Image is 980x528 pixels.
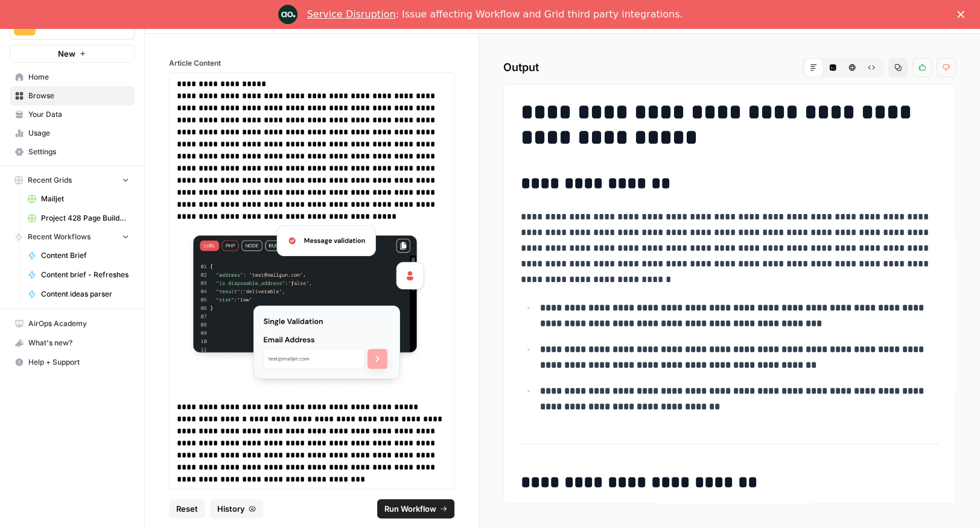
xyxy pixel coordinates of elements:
button: Help + Support [10,353,135,372]
button: History [210,499,263,518]
div: : Issue affecting Workflow and Grid third party integrations. [307,8,683,20]
button: Recent Workflows [10,228,135,246]
span: Home [28,72,129,83]
a: Content brief - Refreshes [22,265,135,284]
a: Your Data [10,105,135,124]
span: Content Brief [41,250,129,261]
button: New [10,45,135,63]
span: History [217,503,245,515]
span: Browse [28,90,129,101]
span: Project 428 Page Builder Tracker (NEW) [41,213,129,224]
span: Content brief - Refreshes [41,269,129,280]
button: What's new? [10,333,135,353]
button: Recent Grids [10,171,135,189]
a: Usage [10,124,135,143]
a: Content Brief [22,246,135,265]
span: AirOps Academy [28,318,129,329]
span: Reset [176,503,198,515]
span: Usage [28,128,129,139]
button: Run Workflow [377,499,454,518]
a: AirOps Academy [10,314,135,333]
a: Mailjet [22,189,135,209]
a: Project 428 Page Builder Tracker (NEW) [22,209,135,228]
span: Mailjet [41,193,129,204]
a: Browse [10,86,135,105]
span: New [58,48,75,60]
span: Your Data [28,109,129,120]
span: Settings [28,146,129,157]
h2: Output [503,58,956,77]
a: Service Disruption [307,8,396,20]
div: Close [957,11,969,18]
button: Reset [169,499,205,518]
span: Recent Grids [28,175,72,186]
span: Run Workflow [384,503,436,515]
img: Profile image for Engineering [278,5,297,24]
label: Article Content [169,58,454,69]
div: What's new? [10,334,134,352]
a: Content ideas parser [22,284,135,304]
a: Settings [10,142,135,162]
span: Recent Workflows [28,231,91,242]
span: Content ideas parser [41,289,129,300]
a: Home [10,68,135,87]
span: Help + Support [28,357,129,368]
